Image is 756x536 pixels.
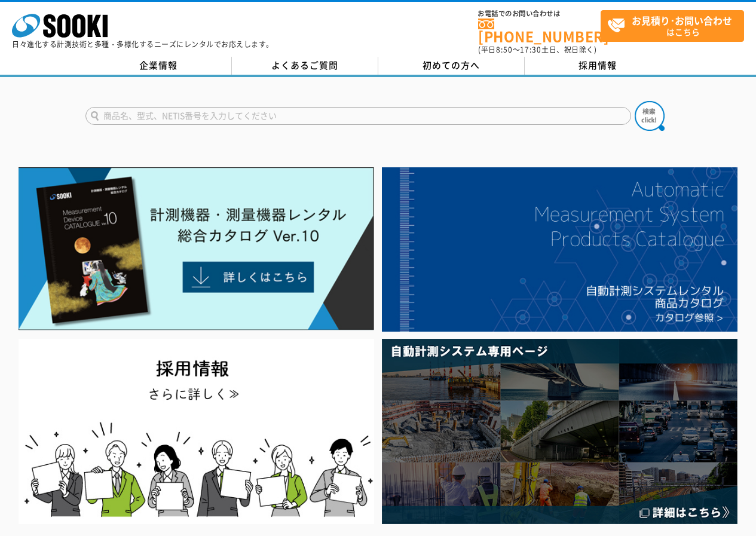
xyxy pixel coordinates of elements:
[85,57,232,75] a: 企業情報
[632,13,732,27] strong: お見積り･お問い合わせ
[423,59,480,72] span: 初めての方へ
[496,44,513,55] span: 8:50
[525,57,671,75] a: 採用情報
[232,57,378,75] a: よくあるご質問
[19,339,374,523] img: SOOKI recruit
[12,41,274,48] p: 日々進化する計測技術と多種・多様化するニーズにレンタルでお応えします。
[635,101,665,131] img: btn_search.png
[607,11,743,41] span: はこちら
[478,44,596,55] span: (平日 ～ 土日、祝日除く)
[478,19,601,43] a: [PHONE_NUMBER]
[382,339,737,523] img: 自動計測システム専用ページ
[85,107,631,125] input: 商品名、型式、NETIS番号を入力してください
[478,10,601,17] span: お電話でのお問い合わせは
[19,167,374,330] img: Catalog Ver10
[382,167,737,332] img: 自動計測システムカタログ
[601,10,744,42] a: お見積り･お問い合わせはこちら
[520,44,541,55] span: 17:30
[378,57,525,75] a: 初めての方へ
